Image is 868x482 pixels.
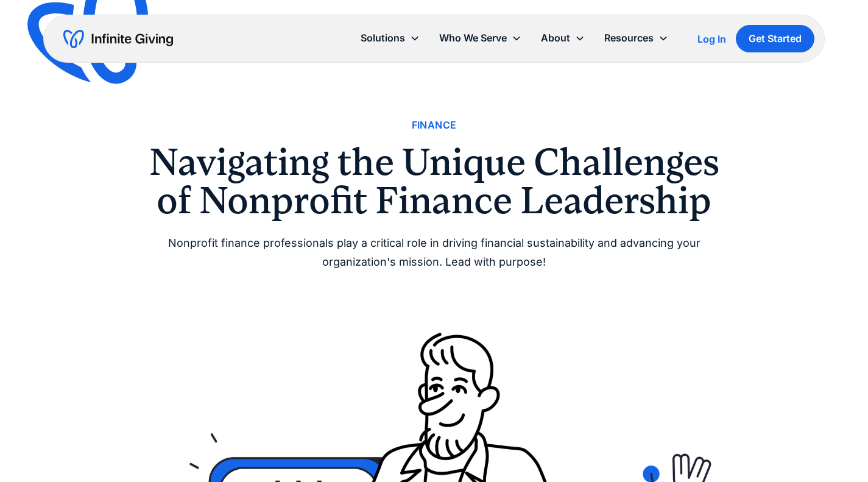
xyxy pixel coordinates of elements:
div: About [541,30,570,46]
h1: Navigating the Unique Challenges of Nonprofit Finance Leadership [142,143,727,219]
div: Resources [604,30,654,46]
a: Get Started [736,25,814,52]
div: Resources [595,25,678,51]
div: Solutions [361,30,405,46]
div: Log In [697,34,726,44]
div: Solutions [351,25,429,51]
a: home [63,29,173,49]
div: Who We Serve [439,30,507,46]
div: About [531,25,595,51]
a: Finance [412,117,457,133]
a: Log In [697,32,726,46]
div: Nonprofit finance professionals play a critical role in driving financial sustainability and adva... [142,234,727,271]
div: Who We Serve [429,25,531,51]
